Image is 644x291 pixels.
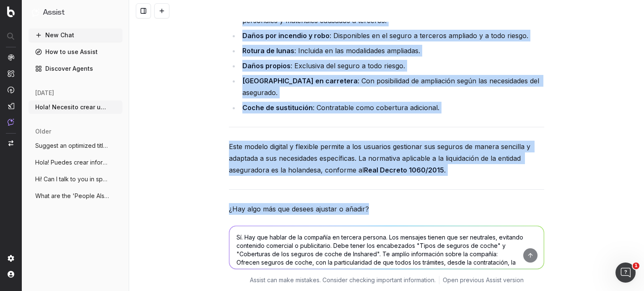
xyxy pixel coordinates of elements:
[29,100,122,114] button: Hola! Necesito crear un contenido sobre
[8,54,14,61] img: Analytics
[242,103,313,112] strong: Coche de sustitución
[35,158,109,167] span: Hola! Puedes crear informes personalizad
[29,28,122,42] button: New Chat
[615,263,636,283] iframe: Intercom live chat
[29,62,122,75] a: Discover Agents
[43,7,65,18] h1: Assist
[242,62,291,70] strong: Daños propios
[7,6,15,17] img: Botify logo
[32,8,39,16] img: Assist
[242,46,294,55] strong: Rotura de lunas
[242,31,330,40] strong: Daños por incendio y robo
[8,103,14,109] img: Studio
[35,192,109,200] span: What are the 'People Also Ask' questions
[29,173,122,186] button: Hi! Can I talk to you in spanish?
[242,77,358,85] strong: [GEOGRAPHIC_DATA] en carretera
[8,118,14,126] img: Assist
[8,271,14,278] img: My account
[240,45,544,57] li: : Incluida en las modalidades ampliadas.
[35,142,109,150] span: Suggest an optimized title and descripti
[29,156,122,169] button: Hola! Puedes crear informes personalizad
[229,203,544,215] p: ¿Hay algo más que desees ajustar o añadir?
[364,166,444,174] strong: Real Decreto 1060/2015
[35,175,109,183] span: Hi! Can I talk to you in spanish?
[8,255,14,262] img: Setting
[29,189,122,203] button: What are the 'People Also Ask' questions
[8,86,14,93] img: Activation
[35,103,109,111] span: Hola! Necesito crear un contenido sobre
[35,127,51,136] span: older
[32,7,119,18] button: Assist
[240,30,544,41] li: : Disponibles en el seguro a terceros ampliado y a todo riesgo.
[8,70,14,77] img: Intelligence
[250,276,436,284] p: Assist can make mistakes. Consider checking important information.
[443,276,524,284] a: Open previous Assist version
[240,60,544,72] li: : Exclusiva del seguro a todo riesgo.
[229,141,544,176] p: Este modelo digital y flexible permite a los usuarios gestionar sus seguros de manera sencilla y ...
[240,75,544,98] li: : Con posibilidad de ampliación según las necesidades del asegurado.
[240,102,544,113] li: : Contratable como cobertura adicional.
[8,140,13,146] img: Switch project
[35,89,54,97] span: [DATE]
[29,45,122,59] a: How to use Assist
[29,139,122,152] button: Suggest an optimized title and descripti
[633,263,639,269] span: 1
